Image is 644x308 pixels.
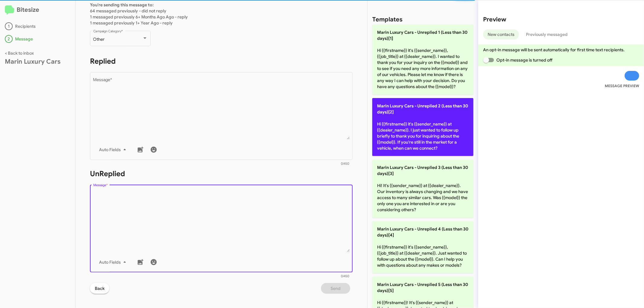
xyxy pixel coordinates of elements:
mat-hint: 0/450 [341,162,350,166]
span: Other [93,37,105,42]
div: Marin Luxury Cars [5,59,70,65]
img: logo-minimal.svg [5,5,14,15]
b: You're sending this message to: [90,2,154,8]
button: Auto Fields [95,257,133,268]
p: An opt-in message will be sent automatically for first time text recipients. [483,47,639,53]
span: Back [95,283,104,294]
p: Hi! It's {{sender_name}} at {{dealer_name}}. Our inventory is always changing and we have access ... [372,160,473,218]
button: Previously messaged [521,29,572,40]
span: New contacts [488,29,514,40]
p: Hi {{firstname}} it's {{sender_name}}, {{job_title}} at {{dealer_name}}. I wanted to thank you fo... [372,24,473,94]
div: Recipients [5,22,70,30]
h1: UnReplied [90,169,353,179]
span: Opt-in message is turned off [496,56,553,64]
span: 1 messaged previously 1+ Year Ago - reply [90,20,173,26]
div: 1 [5,22,13,30]
p: Hi {{firstname}} it's {{sender_name}} at {{dealer_name}}. I just wanted to follow up briefly to t... [372,98,473,156]
span: Marin Luxury Cars - Unreplied 5 (Less than 30 days)[5] [377,282,468,293]
button: New contacts [483,29,519,40]
h2: Preview [483,15,639,24]
span: Auto Fields [99,257,128,268]
span: 64 messaged previously - did not reply [90,8,166,14]
h2: Templates [372,15,402,24]
span: Marin Luxury Cars - Unreplied 2 (Less than 30 days)[2] [377,103,468,115]
span: Marin Luxury Cars - Unreplied 4 (Less than 30 days)[4] [377,226,468,238]
span: Previously messaged [526,29,568,40]
button: Send [321,283,350,294]
span: Auto Fields [99,144,128,155]
div: Message [5,35,70,43]
div: 2 [5,35,13,43]
span: Marin Luxury Cars - Unreplied 1 (Less than 30 days)[1] [377,30,467,41]
button: Auto Fields [95,144,133,155]
button: Back [90,283,109,294]
p: Hi {{firstname}} it's {{sender_name}}, {{job_title}} at {{dealer_name}}. Just wanted to follow up... [372,221,473,273]
a: < Back to inbox [5,50,34,56]
span: 1 messaged previously 6+ Months Ago Ago - reply [90,14,188,20]
span: Send [331,283,341,294]
h1: Replied [90,56,353,66]
small: MESSAGE PREVIEW [605,83,639,89]
h2: Bitesize [5,5,70,15]
mat-hint: 0/450 [341,275,350,278]
span: Marin Luxury Cars - Unreplied 3 (Less than 30 days)[3] [377,165,468,176]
